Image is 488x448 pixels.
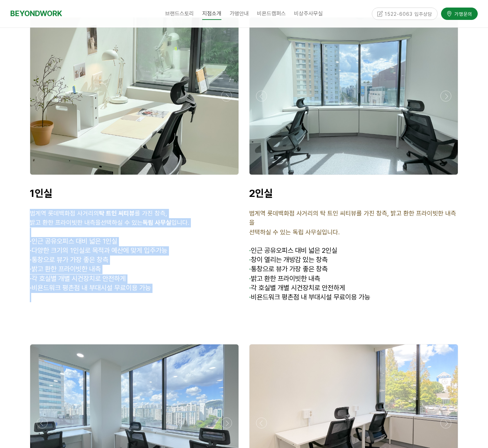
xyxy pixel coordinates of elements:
[249,210,456,226] span: 범계역 롯데백화점 사거리의 탁 트인 씨티뷰를 가진 창측, 밝고 환한 프라이빗한 내측을
[30,265,101,273] span: 밝고 환한 프라이빗한 내측
[257,10,286,17] span: 비욘드캠퍼스
[101,219,189,226] span: 선택하실 수 있는 입니다.
[225,5,253,22] a: 가맹안내
[30,246,167,255] span: 다양한 크기의 1인실로 목적과 예산에 맞게 입주가능
[165,10,194,17] span: 브랜드스토리
[249,246,251,255] span: ·
[30,210,167,217] span: 범계역 롯데백화점 사거리의 를 가진 창측,
[30,256,32,264] strong: ·
[30,265,32,273] strong: ·
[249,274,320,283] span: 밝고 환한 프라이빗한 내측
[30,284,151,292] span: 비욘드워크 평촌점 내 부대시설 무료이용 가능
[294,10,323,17] span: 비상주사무실
[230,10,249,17] span: 가맹안내
[202,8,221,20] span: 지점소개
[30,274,32,283] strong: ·
[30,284,32,292] strong: ·
[251,246,337,255] span: 인근 공유오피스 대비 넓은 2인실
[249,284,345,292] span: 각 호실별 개별 시건장치로 안전하게
[249,256,328,264] span: 창이 열리는 개방감 있는 창측
[30,237,32,245] span: ·
[253,5,290,22] a: 비욘드캠퍼스
[249,265,328,273] span: 통창으로 뷰가 가장 좋은 창측
[30,274,126,283] span: 각 호실별 개별 시건장치로 안전하게
[441,8,478,20] a: 가맹문의
[249,265,251,273] strong: ·
[30,256,108,264] span: 통창으로 뷰가 가장 좋은 창측
[32,237,117,245] span: 인근 공유오피스 대비 넓은 1인실
[249,284,251,292] strong: ·
[10,7,62,20] a: BEYONDWORK
[198,5,225,22] a: 지점소개
[249,293,370,301] span: 비욘드워크 평촌점 내 부대시설 무료이용 가능
[249,274,251,283] strong: ·
[249,256,251,264] strong: ·
[143,219,171,226] strong: 독립 사무실
[161,5,198,22] a: 브랜드스토리
[290,5,327,22] a: 비상주사무실
[249,293,251,301] strong: ·
[452,10,472,17] span: 가맹문의
[30,219,101,226] span: 밝고 환한 프라이빗한 내측을
[249,187,273,199] span: 2인실
[30,187,52,199] span: 1인실
[249,228,340,236] span: 선택하실 수 있는 독립 사무실입니다.
[99,210,135,217] strong: 탁 트인 씨티뷰
[30,246,32,255] strong: ·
